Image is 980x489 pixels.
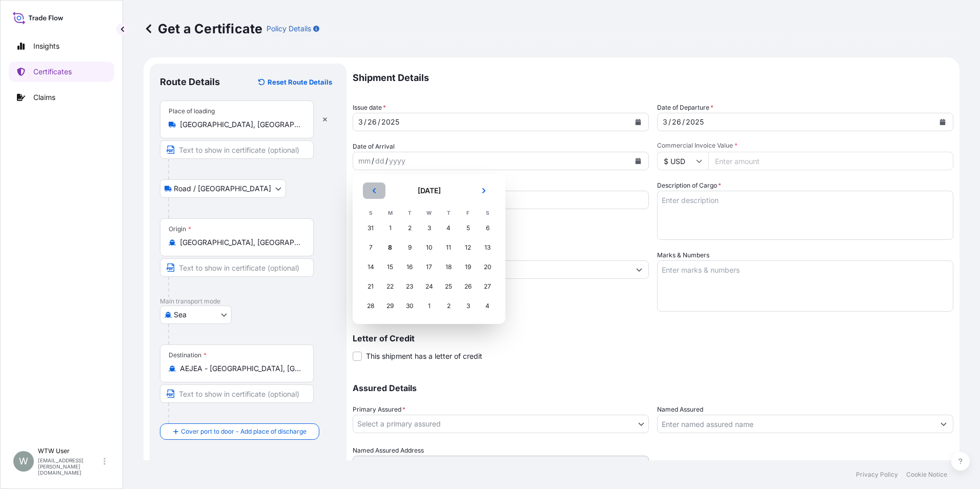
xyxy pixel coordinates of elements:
[478,219,497,237] div: Saturday, September 6, 2025
[361,182,497,316] div: September 2025
[439,258,458,276] div: Thursday, September 18, 2025
[400,277,419,296] div: Tuesday, September 23, 2025
[381,219,399,237] div: Monday, September 1, 2025
[478,297,497,315] div: Saturday, October 4, 2025
[478,207,497,218] th: S
[459,277,477,296] div: Friday, September 26, 2025
[419,207,439,218] th: W
[420,219,438,237] div: Wednesday, September 3, 2025
[478,238,497,257] div: Saturday, September 13, 2025
[458,207,478,218] th: F
[459,297,477,315] div: Friday, October 3, 2025
[380,207,400,218] th: M
[439,238,458,257] div: Thursday, September 11, 2025
[400,207,419,218] th: T
[361,207,380,218] th: S
[361,207,497,316] table: September 2025
[420,297,438,315] div: Wednesday, October 1, 2025
[459,238,477,257] div: Friday, September 12, 2025
[439,297,458,315] div: Thursday, October 2, 2025
[381,258,399,276] div: Monday, September 15, 2025
[400,258,419,276] div: Tuesday, September 16, 2025
[439,219,458,237] div: Thursday, September 4, 2025
[420,277,438,296] div: Wednesday, September 24, 2025
[361,297,380,315] div: Sunday, September 28, 2025
[144,21,262,37] p: Get a Certificate
[400,219,419,237] div: Tuesday, September 2, 2025
[439,207,458,218] th: T
[439,277,458,296] div: Thursday, September 25, 2025
[459,219,477,237] div: Friday, September 5, 2025
[400,297,419,315] div: Tuesday, September 30, 2025
[267,24,311,34] p: Policy Details
[361,258,380,276] div: Sunday, September 14, 2025
[361,277,380,296] div: Sunday, September 21, 2025
[381,277,399,296] div: Monday, September 22, 2025
[392,186,466,196] h2: [DATE]
[361,238,380,257] div: Sunday, September 7, 2025
[459,258,477,276] div: Friday, September 19, 2025
[381,297,399,315] div: Monday, September 29, 2025
[478,258,497,276] div: Saturday, September 20, 2025
[478,277,497,296] div: Saturday, September 27, 2025
[420,238,438,257] div: Wednesday, September 10, 2025
[400,238,419,257] div: Tuesday, September 9, 2025
[473,182,495,199] button: Next
[420,258,438,276] div: Wednesday, September 17, 2025
[363,182,385,199] button: Previous
[353,174,505,324] section: Calendar
[361,219,380,237] div: Sunday, August 31, 2025
[381,238,399,257] div: Today, Monday, September 8, 2025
